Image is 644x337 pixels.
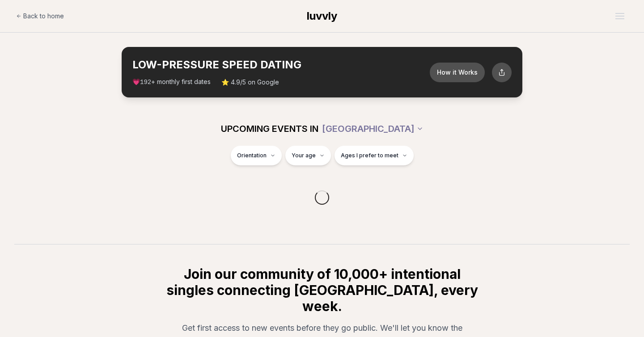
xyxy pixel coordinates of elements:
[16,7,64,25] a: Back to home
[132,77,211,87] span: 💗 + monthly first dates
[23,12,64,21] span: Back to home
[140,79,151,86] span: 192
[341,152,398,159] span: Ages I prefer to meet
[307,9,337,22] span: luvvly
[231,146,282,165] button: Orientation
[307,9,337,23] a: luvvly
[285,146,331,165] button: Your age
[292,152,316,159] span: Your age
[612,9,628,23] button: Open menu
[322,119,424,139] button: [GEOGRAPHIC_DATA]
[165,266,479,314] h2: Join our community of 10,000+ intentional singles connecting [GEOGRAPHIC_DATA], every week.
[221,122,318,135] span: UPCOMING EVENTS IN
[132,58,430,72] h2: LOW-PRESSURE SPEED DATING
[237,152,267,159] span: Orientation
[221,78,279,87] span: ⭐ 4.9/5 on Google
[335,146,414,165] button: Ages I prefer to meet
[430,63,485,82] button: How it Works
